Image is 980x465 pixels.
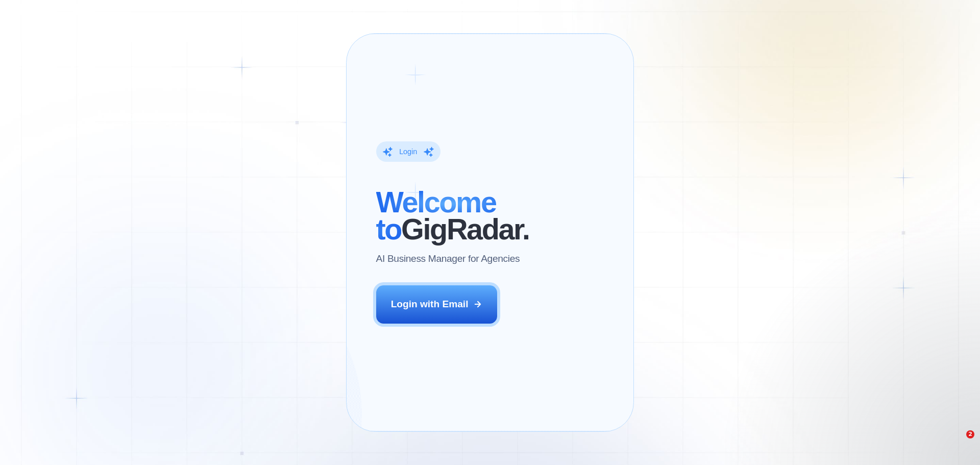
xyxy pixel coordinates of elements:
[966,430,974,438] span: 2
[376,186,496,246] span: Welcome to
[945,430,970,455] iframe: Intercom live chat
[376,285,498,323] button: Login with Email
[391,298,469,311] div: Login with Email
[376,252,520,265] p: AI Business Manager for Agencies
[376,189,529,243] h2: ‍ GigRadar.
[399,147,417,157] div: Login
